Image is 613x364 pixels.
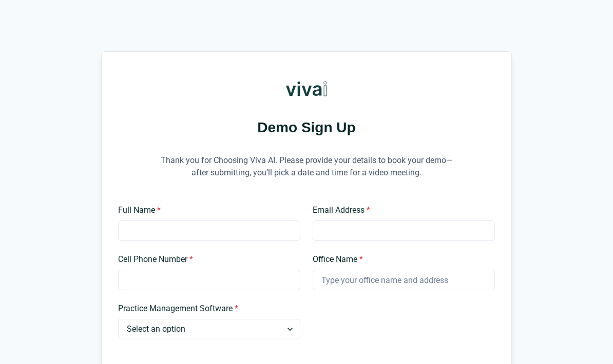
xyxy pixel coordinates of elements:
[118,302,294,315] label: Practice Management Software
[313,253,489,266] label: Office Name
[118,253,294,266] label: Cell Phone Number
[313,204,489,216] label: Email Address
[118,117,495,137] h1: Demo Sign Up
[313,270,495,290] input: Type your office name and address
[152,141,461,192] p: Thank you for Choosing Viva AI. Please provide your details to book your demo—after submitting, y...
[118,204,294,216] label: Full Name
[286,68,327,109] img: Viva AI Logo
